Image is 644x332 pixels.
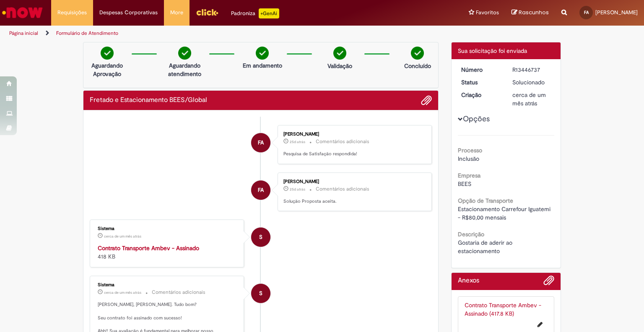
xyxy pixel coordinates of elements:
dt: Criação [455,91,506,99]
span: FA [258,133,264,153]
span: Estacionamento Carrefour Iguatemi - R$80,00 mensais [458,205,552,221]
small: Comentários adicionais [316,138,369,145]
span: Requisições [57,8,87,17]
img: check-circle-green.png [101,47,114,60]
span: cerca de um mês atrás [512,91,546,107]
div: Sistema [98,226,237,231]
span: Despesas Corporativas [99,8,158,17]
span: cerca de um mês atrás [104,290,141,295]
p: Pesquisa de Satisfação respondida! [283,151,423,157]
time: 05/09/2025 15:19:06 [290,187,305,192]
button: Editar nome de arquivo Contrato Transporte Ambev - Assinado [532,318,548,331]
p: Aguardando Aprovação [87,61,127,78]
dt: Número [455,65,506,74]
img: click_logo_yellow_360x200.png [196,6,218,18]
dt: Status [455,78,506,86]
div: Felipe Cesar Ferreira Alves [251,133,270,152]
div: System [251,284,270,303]
span: S [259,227,262,247]
div: Sistema [98,282,237,288]
img: check-circle-green.png [256,47,269,60]
time: 05/09/2025 15:20:02 [290,139,305,144]
time: 26/08/2025 08:42:53 [512,91,546,107]
span: 25d atrás [290,139,305,144]
div: R13446737 [512,65,551,74]
p: Em andamento [243,61,282,70]
ul: Trilhas de página [6,26,423,41]
b: Empresa [458,172,480,179]
span: FA [258,180,264,200]
span: FA [584,10,589,15]
div: [PERSON_NAME] [283,179,423,184]
img: ServiceNow [1,4,44,21]
span: Sua solicitação foi enviada [458,47,527,55]
span: 25d atrás [290,187,305,192]
p: Concluído [404,62,431,70]
span: Favoritos [476,8,499,17]
time: 29/08/2025 13:54:51 [104,234,141,239]
img: check-circle-green.png [333,47,346,60]
a: Página inicial [9,30,38,37]
h2: Fretado e Estacionamento BEES/Global Histórico de tíquete [90,97,207,104]
div: 26/08/2025 08:42:53 [512,91,551,107]
button: Adicionar anexos [543,275,554,290]
span: Inclusão [458,155,479,162]
h2: Anexos [458,277,479,285]
p: Validação [327,62,352,70]
div: Solucionado [512,78,551,86]
a: Contrato Transporte Ambev - Assinado (417.8 KB) [465,301,541,317]
span: More [170,8,183,17]
div: [PERSON_NAME] [283,132,423,137]
span: S [259,283,262,303]
img: check-circle-green.png [411,47,424,60]
span: [PERSON_NAME] [595,9,638,16]
img: check-circle-green.png [178,47,191,60]
small: Comentários adicionais [152,289,205,296]
b: Processo [458,146,482,154]
div: Padroniza [231,8,279,18]
b: Opção de Transporte [458,197,513,204]
p: +GenAi [259,8,279,18]
p: Solução Proposta aceita. [283,198,423,205]
a: Formulário de Atendimento [56,30,118,37]
button: Adicionar anexos [421,95,432,106]
a: Rascunhos [512,9,549,17]
span: Gostaria de aderir ao estacionamento [458,239,514,255]
div: Felipe Cesar Ferreira Alves [251,180,270,200]
span: BEES [458,180,471,188]
b: Descrição [458,230,484,238]
time: 29/08/2025 13:54:51 [104,290,141,295]
span: Rascunhos [519,8,549,16]
span: cerca de um mês atrás [104,234,141,239]
div: 418 KB [98,244,237,261]
small: Comentários adicionais [316,186,369,193]
a: Contrato Transporte Ambev - Assinado [98,244,199,252]
p: Aguardando atendimento [164,61,205,78]
div: Sistema [251,227,270,247]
